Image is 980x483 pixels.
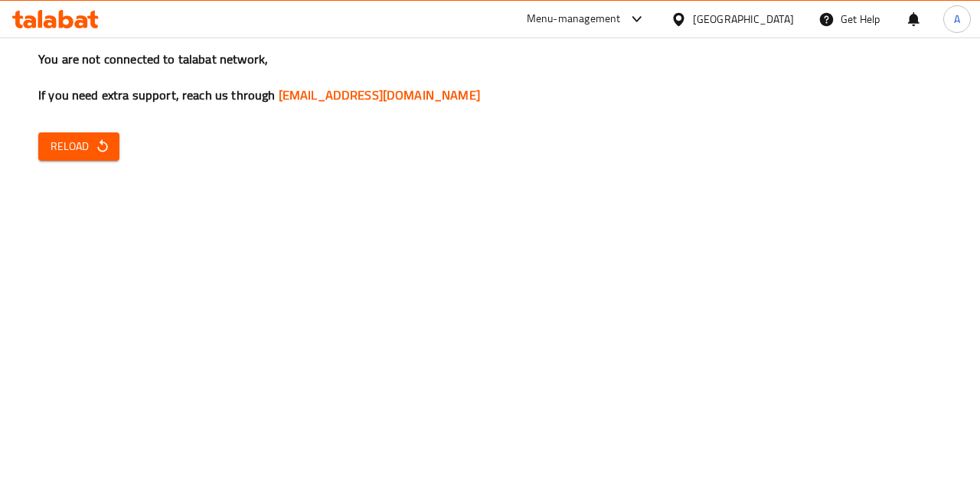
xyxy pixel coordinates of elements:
[527,10,621,28] div: Menu-management
[279,83,480,106] a: [EMAIL_ADDRESS][DOMAIN_NAME]
[693,11,794,28] div: [GEOGRAPHIC_DATA]
[38,51,942,104] h3: You are not connected to talabat network, If you need extra support, reach us through
[38,132,119,161] button: Reload
[51,137,107,156] span: Reload
[954,11,960,28] span: A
